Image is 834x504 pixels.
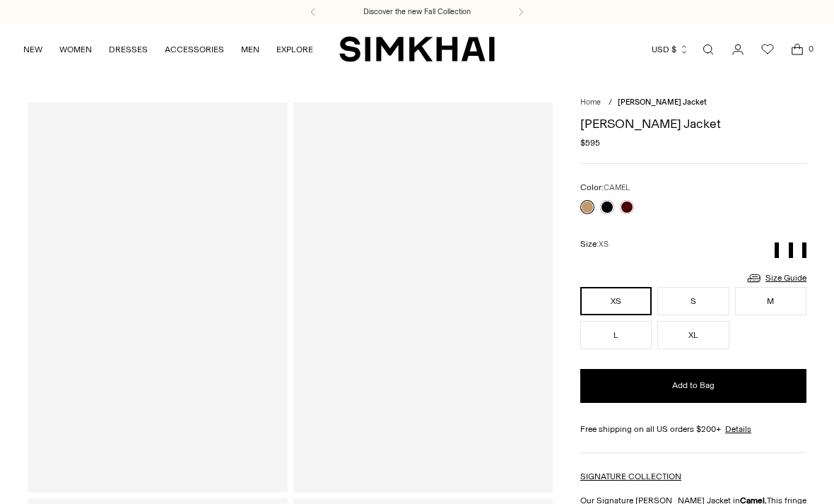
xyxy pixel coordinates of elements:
[580,136,600,149] span: $595
[339,35,495,63] a: SIMKHAI
[783,35,811,64] a: Open cart modal
[580,287,652,315] button: XS
[657,321,729,349] button: XL
[293,102,553,492] a: Rowen Jacket
[735,287,806,315] button: M
[746,269,806,287] a: Size Guide
[724,35,752,64] a: Go to the account page
[657,287,729,315] button: S
[28,102,288,492] a: Rowen Jacket
[753,35,782,64] a: Wishlist
[580,238,609,251] label: Size:
[599,240,609,249] span: XS
[725,423,751,435] a: Details
[580,181,630,194] label: Color:
[59,34,92,65] a: WOMEN
[609,97,612,109] div: /
[618,98,707,107] span: [PERSON_NAME] Jacket
[165,34,224,65] a: ACCESSORIES
[580,117,806,130] h1: [PERSON_NAME] Jacket
[694,35,722,64] a: Open search modal
[804,42,817,55] span: 0
[652,34,689,65] button: USD $
[109,34,148,65] a: DRESSES
[363,6,471,18] a: Discover the new Fall Collection
[580,423,806,435] div: Free shipping on all US orders $200+
[580,471,681,481] a: SIGNATURE COLLECTION
[241,34,259,65] a: MEN
[580,97,806,109] nav: breadcrumbs
[23,34,42,65] a: NEW
[580,98,601,107] a: Home
[276,34,313,65] a: EXPLORE
[604,183,630,192] span: CAMEL
[580,321,652,349] button: L
[672,380,715,392] span: Add to Bag
[580,369,806,403] button: Add to Bag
